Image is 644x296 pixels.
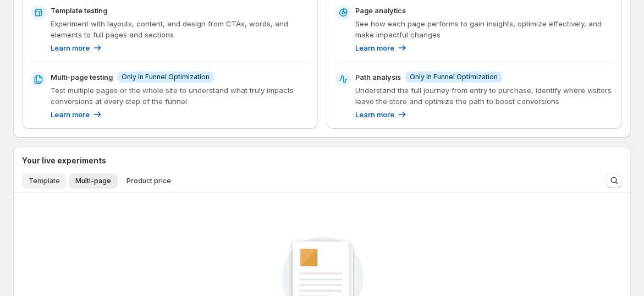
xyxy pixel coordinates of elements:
[51,72,113,83] p: Multi-page testing
[51,85,309,107] p: Test multiple pages or the whole site to understand what truly impacts conversions at every step ...
[51,42,90,53] p: Learn more
[51,18,309,40] p: Experiment with layouts, content, and design from CTAs, words, and elements to full pages and sec...
[51,109,90,120] p: Learn more
[126,177,171,185] span: Product price
[29,177,60,185] span: Template
[607,173,622,188] button: Search and filter results
[75,177,111,185] span: Multi-page
[355,42,394,53] p: Learn more
[51,109,103,120] a: Learn more
[355,109,394,120] p: Learn more
[355,18,614,40] p: See how each page performs to gain insights, optimize effectively, and make impactful changes
[122,73,210,81] span: Only in Funnel Optimization
[355,109,408,120] a: Learn more
[355,85,614,107] p: Understand the full journey from entry to purchase, identify where visitors leave the store and o...
[22,155,106,166] h3: Your live experiments
[355,5,406,16] p: Page analytics
[355,72,401,83] p: Path analysis
[355,42,408,53] a: Learn more
[51,42,103,53] a: Learn more
[51,5,107,16] p: Template testing
[410,73,498,81] span: Only in Funnel Optimization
